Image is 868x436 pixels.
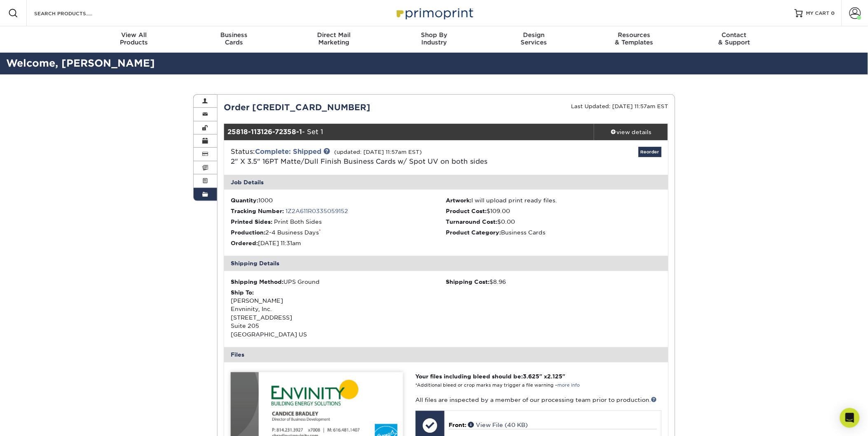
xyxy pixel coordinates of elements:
div: view details [594,128,668,136]
a: Contact& Support [684,26,784,53]
span: Contact [684,31,784,39]
a: Complete: Shipped [255,148,321,155]
div: - Set 1 [224,124,594,140]
span: View All [84,31,184,39]
div: & Support [684,31,784,46]
span: 2.125 [547,373,562,380]
small: (updated: [DATE] 11:57am EST) [334,149,422,155]
strong: Ship To: [231,289,254,296]
div: Status: [225,147,520,167]
a: View File (40 KB) [468,422,528,428]
div: UPS Ground [231,278,446,286]
li: I will upload print ready files. [446,196,662,204]
strong: Product Category: [446,229,501,236]
a: DesignServices [484,26,584,53]
li: 2-4 Business Days [231,228,446,237]
a: 1Z2A611R0335059152 [285,208,348,214]
strong: Shipping Method: [231,278,283,285]
li: Business Cards [446,228,662,237]
strong: Printed Sides: [231,218,272,225]
strong: Shipping Cost: [446,278,490,285]
div: Files [224,347,668,362]
img: Primoprint [393,4,475,22]
strong: Your files including bleed should be: " x " [415,373,565,380]
strong: Ordered: [231,240,258,246]
div: Products [84,31,184,46]
a: view details [594,124,668,140]
li: $109.00 [446,207,662,215]
div: Industry [384,31,484,46]
div: & Templates [584,31,684,46]
a: Direct MailMarketing [284,26,384,53]
a: Resources& Templates [584,26,684,53]
div: Order [CREDIT_CARD_NUMBER] [218,101,446,114]
iframe: Google Customer Reviews [2,411,70,433]
span: Shop By [384,31,484,39]
strong: 25818-113126-72358-1 [227,128,302,136]
li: $0.00 [446,218,662,226]
span: Print Both Sides [274,218,322,225]
a: View AllProducts [84,26,184,53]
a: 2" X 3.5" 16PT Matte/Dull Finish Business Cards w/ Spot UV on both sides [231,158,487,165]
a: Reorder [639,147,662,157]
span: Direct Mail [284,31,384,39]
span: Resources [584,31,684,39]
div: Open Intercom Messenger [840,408,860,428]
strong: Quantity: [231,197,258,204]
span: 3.625 [523,373,539,380]
span: MY CART [806,10,830,17]
p: All files are inspected by a member of our processing team prior to production. [415,396,661,404]
span: Business [184,31,284,39]
a: Shop ByIndustry [384,26,484,53]
a: more info [557,383,580,388]
div: [PERSON_NAME] Envninity, Inc. [STREET_ADDRESS] Suite 205 [GEOGRAPHIC_DATA] US [231,288,446,339]
div: Cards [184,31,284,46]
small: Last Updated: [DATE] 11:57am EST [571,103,669,109]
input: SEARCH PRODUCTS..... [33,8,114,18]
strong: Production: [231,229,265,236]
li: [DATE] 11:31am [231,239,446,247]
span: 0 [831,10,835,16]
div: Marketing [284,31,384,46]
span: Front: [449,422,466,428]
a: BusinessCards [184,26,284,53]
strong: Turnaround Cost: [446,218,498,225]
strong: Product Cost: [446,208,487,214]
div: Job Details [224,175,668,190]
strong: Tracking Number: [231,208,284,214]
span: Design [484,31,584,39]
div: Shipping Details [224,256,668,271]
li: 1000 [231,196,446,204]
strong: Artwork: [446,197,472,204]
div: $8.96 [446,278,662,286]
div: Services [484,31,584,46]
small: *Additional bleed or crop marks may trigger a file warning – [415,383,580,388]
